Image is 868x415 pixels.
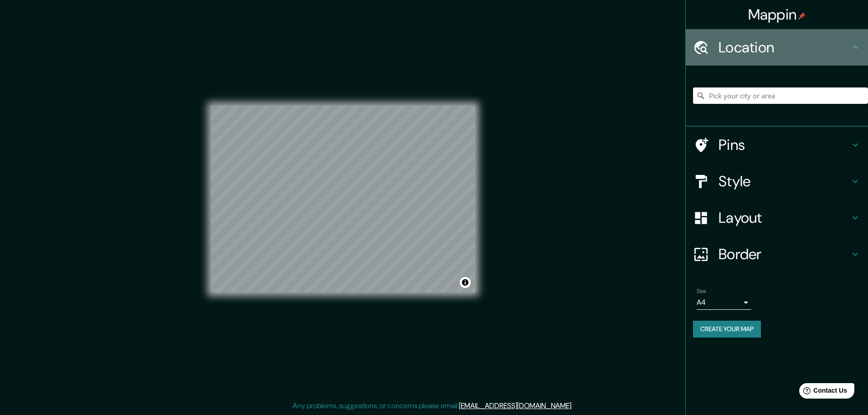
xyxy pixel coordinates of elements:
label: Size [697,287,706,295]
h4: Location [719,38,850,56]
h4: Layout [719,209,850,227]
div: Border [686,236,868,272]
button: Create your map [693,321,761,338]
h4: Style [719,172,850,190]
iframe: Help widget launcher [787,379,858,405]
div: Pins [686,127,868,163]
h4: Mappin [748,5,806,24]
button: Toggle attribution [460,277,471,288]
div: A4 [697,295,751,310]
div: Layout [686,200,868,236]
h4: Pins [719,136,850,154]
input: Pick your city or area [693,87,868,104]
h4: Border [719,245,850,263]
div: . [573,400,574,411]
div: Location [686,29,868,66]
p: Any problems, suggestions, or concerns please email . [293,400,573,411]
div: Style [686,163,868,200]
img: pin-icon.png [798,12,806,20]
div: . [574,400,576,411]
canvas: Map [211,106,475,292]
a: [EMAIL_ADDRESS][DOMAIN_NAME] [459,401,571,410]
